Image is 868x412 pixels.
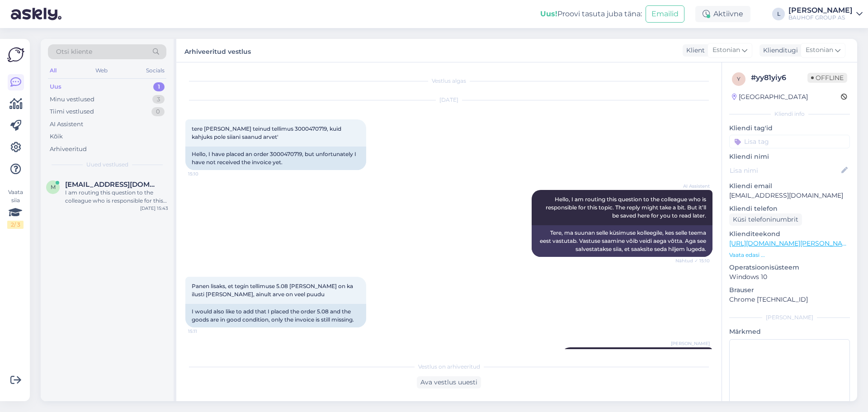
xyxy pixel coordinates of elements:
[546,196,708,219] span: Hello, I am routing this question to the colleague who is responsible for this topic. The reply m...
[683,46,705,55] div: Klient
[153,82,165,91] div: 1
[729,123,850,133] p: Kliendi tag'id
[7,221,24,229] div: 2 / 3
[65,180,159,189] span: maarika.kaur@gmail.com
[140,205,168,212] div: [DATE] 15:43
[788,7,853,14] div: [PERSON_NAME]
[185,304,366,327] div: I would also like to add that I placed the order 5.08 and the goods are in good condition, only t...
[729,191,850,200] p: [EMAIL_ADDRESS][DOMAIN_NAME]
[532,225,712,257] div: Tere, ma suunan selle küsimuse kolleegile, kes selle teema eest vastutab. Vastuse saamine võib ve...
[759,46,798,55] div: Klienditugi
[418,363,480,371] span: Vestlus on arhiveeritud
[729,313,850,322] div: [PERSON_NAME]
[48,65,58,76] div: All
[671,340,710,347] span: [PERSON_NAME]
[192,125,343,140] span: tere [PERSON_NAME] teinud tellimus 3000470719, kuid kahjuks pole siiani saanud arvet'
[676,183,710,189] span: AI Assistent
[772,8,785,20] div: L
[65,189,168,205] div: I am routing this question to the colleague who is responsible for this topic. The reply might ta...
[646,5,684,23] button: Emailid
[51,184,56,190] span: m
[192,283,354,298] span: Panen lisaks, et tegin tellimuse 5.08 [PERSON_NAME] on ka ilusti [PERSON_NAME], ainult arve on ve...
[729,152,850,161] p: Kliendi nimi
[56,47,92,57] span: Otsi kliente
[50,145,87,154] div: Arhiveeritud
[729,110,850,118] div: Kliendi info
[807,73,847,83] span: Offline
[540,9,557,18] b: Uus!
[675,257,710,264] span: Nähtud ✓ 15:10
[729,135,850,148] input: Lisa tag
[729,213,802,226] div: Küsi telefoninumbrit
[188,328,222,335] span: 15:11
[144,65,166,76] div: Socials
[737,76,741,82] span: y
[729,181,850,191] p: Kliendi email
[788,7,863,21] a: [PERSON_NAME]BAUHOF GROUP AS
[185,96,712,104] div: [DATE]
[729,327,850,336] p: Märkmed
[729,229,850,239] p: Klienditeekond
[788,14,853,21] div: BAUHOF GROUP AS
[729,204,850,213] p: Kliendi telefon
[7,188,24,229] div: Vaata siia
[50,132,63,141] div: Kõik
[50,95,94,104] div: Minu vestlused
[50,107,94,116] div: Tiimi vestlused
[94,65,109,76] div: Web
[806,45,833,55] span: Estonian
[151,107,165,116] div: 0
[729,239,854,247] a: [URL][DOMAIN_NAME][PERSON_NAME]
[185,77,712,85] div: Vestlus algas
[729,263,850,272] p: Operatsioonisüsteem
[751,72,807,83] div: # yy81yiy6
[540,9,642,19] div: Proovi tasuta juba täna:
[184,44,251,57] label: Arhiveeritud vestlus
[417,376,481,388] div: Ava vestlus uuesti
[729,285,850,295] p: Brauser
[50,82,61,91] div: Uus
[185,147,366,170] div: Hello, I have placed an order 3000470719, but unfortunately I have not received the invoice yet.
[188,170,222,177] span: 15:10
[7,46,24,63] img: Askly Logo
[50,120,83,129] div: AI Assistent
[732,92,808,102] div: [GEOGRAPHIC_DATA]
[729,251,850,259] p: Vaata edasi ...
[152,95,165,104] div: 3
[729,295,850,304] p: Chrome [TECHNICAL_ID]
[712,45,740,55] span: Estonian
[86,161,128,169] span: Uued vestlused
[729,272,850,282] p: Windows 10
[695,6,750,22] div: Aktiivne
[730,166,840,175] input: Lisa nimi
